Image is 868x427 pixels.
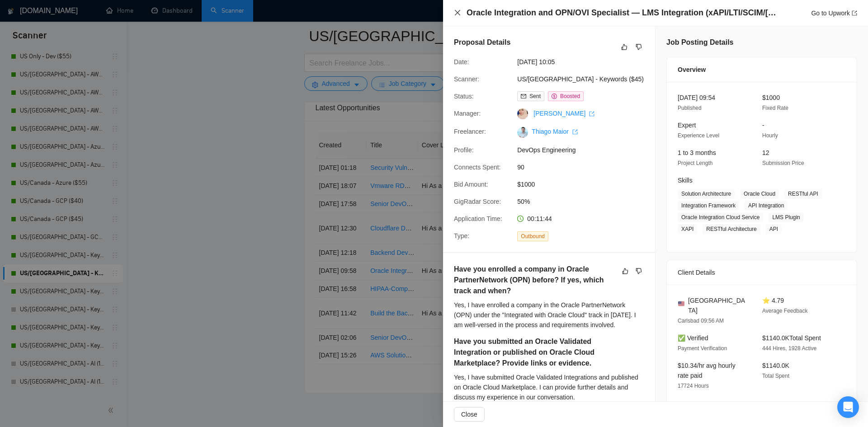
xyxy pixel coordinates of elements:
[527,215,552,222] span: 00:11:44
[454,75,479,83] span: Scanner:
[454,164,501,171] span: Connects Spent:
[454,372,644,402] div: Yes, I have submitted Oracle Validated Integrations and published on Oracle Cloud Marketplace. I ...
[467,7,778,19] h4: Oracle Integration and OPN/OVI Specialist — LMS Integration (xAPI/LTI/SCIM/[PERSON_NAME]/REST)
[517,127,528,138] img: c1nIYiYEnWxP2TfA_dGaGsU0yq_D39oq7r38QHb4DlzjuvjqWQxPJgmVLd1BESEi1_
[622,267,628,275] span: like
[678,160,712,166] span: Project Length
[762,132,778,139] span: Hourly
[678,65,706,75] span: Overview
[678,201,739,211] span: Integration Framework
[678,224,697,234] span: XAPI
[517,162,653,172] span: 90
[517,179,653,189] span: $1000
[769,212,803,222] span: LMS Plugin
[745,201,788,211] span: API Integration
[454,198,501,205] span: GigRadar Score:
[666,37,733,48] h5: Job Posting Details
[678,94,715,101] span: [DATE] 09:54
[678,383,709,389] span: 17724 Hours
[454,407,485,422] button: Close
[517,145,653,155] span: DevOps Engineering
[621,43,627,51] span: like
[678,362,736,379] span: $10.34/hr avg hourly rate paid
[532,128,578,135] a: Thiago Maior export
[454,181,488,188] span: Bid Amount:
[529,93,541,99] span: Sent
[678,132,719,139] span: Experience Level
[454,9,461,17] button: Close
[688,296,748,315] span: [GEOGRAPHIC_DATA]
[461,409,477,419] span: Close
[762,94,780,101] span: $1000
[560,93,580,99] span: Boosted
[589,111,594,117] span: export
[678,177,693,184] span: Skills
[633,266,644,277] button: dislike
[454,93,474,100] span: Status:
[678,260,846,285] div: Client Details
[454,215,502,222] span: Application Time:
[762,149,769,156] span: 12
[740,189,779,199] span: Oracle Cloud
[454,264,616,296] h5: Have you enrolled a company in Oracle PartnerNetwork (OPN) before? If yes, which track and when?
[811,9,857,17] a: Go to Upworkexport
[678,122,696,129] span: Expert
[762,373,789,379] span: Total Spent
[762,160,804,166] span: Submission Price
[784,189,822,199] span: RESTful API
[454,58,469,66] span: Date:
[762,362,789,369] span: $1140.0K
[678,318,724,324] span: Carlsbad 09:56 AM
[678,212,763,222] span: Oracle Integration Cloud Service
[852,10,857,16] span: export
[517,74,653,84] span: US/[GEOGRAPHIC_DATA] - Keywords ($45)
[703,224,760,234] span: RESTful Architecture
[678,149,716,156] span: 1 to 3 months
[762,345,816,352] span: 444 Hires, 1928 Active
[517,231,548,241] span: Outbound
[454,9,461,16] span: close
[454,37,510,48] h5: Proposal Details
[678,189,735,199] span: Solution Architecture
[678,300,684,307] img: 🇺🇸
[762,105,788,111] span: Fixed Rate
[633,42,644,52] button: dislike
[552,94,557,99] span: dollar
[678,334,708,342] span: ✅ Verified
[454,232,469,239] span: Type:
[517,197,653,206] span: 50%
[454,300,644,330] div: Yes, I have enrolled a company in the Oracle PartnerNetwork (OPN) under the "Integrated with Orac...
[454,128,486,135] span: Freelancer:
[762,122,764,129] span: -
[762,297,784,304] span: ⭐ 4.79
[762,334,821,342] span: $1140.0K Total Spent
[454,336,616,369] h5: Have you submitted an Oracle Validated Integration or published on Oracle Cloud Marketplace? Prov...
[517,57,653,67] span: [DATE] 10:05
[762,308,808,314] span: Average Feedback
[533,110,594,117] a: [PERSON_NAME] export
[517,216,524,222] span: clock-circle
[454,146,474,154] span: Profile:
[678,345,727,352] span: Payment Verification
[454,110,481,117] span: Manager:
[678,105,702,111] span: Published
[636,43,642,51] span: dislike
[620,266,631,277] button: like
[766,224,782,234] span: API
[619,42,630,52] button: like
[521,94,526,99] span: mail
[572,129,578,135] span: export
[837,396,859,418] div: Open Intercom Messenger
[636,267,642,275] span: dislike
